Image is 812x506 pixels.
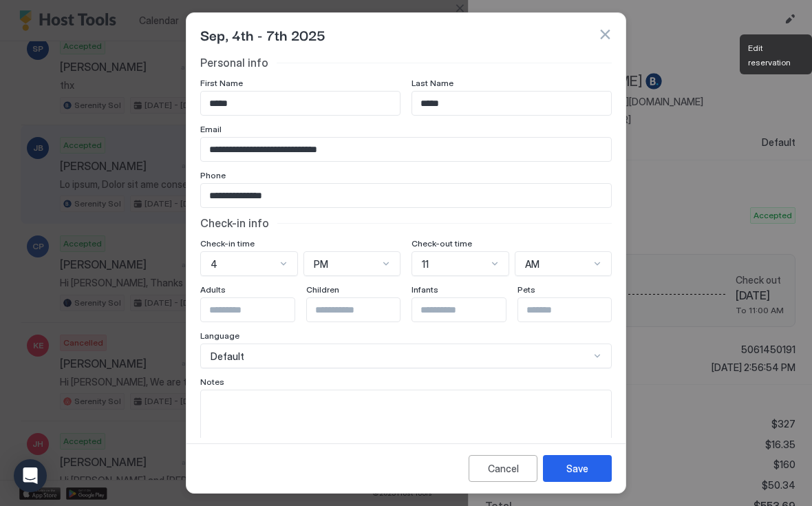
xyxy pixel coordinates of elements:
input: Input Field [201,298,314,321]
span: Children [306,284,339,295]
span: Notes [200,377,224,387]
span: Check-in info [200,216,269,230]
input: Input Field [201,92,400,115]
span: First Name [200,78,243,88]
span: Pets [517,284,535,295]
span: Default [211,350,244,363]
span: PM [314,258,328,271]
span: 4 [211,258,217,271]
span: AM [525,258,539,271]
input: Input Field [518,298,631,321]
span: Check-in time [200,238,255,249]
textarea: Input Field [201,390,611,458]
span: Phone [200,170,226,180]
span: Edit reservation [748,43,791,67]
input: Input Field [201,138,611,161]
input: Input Field [412,92,611,115]
span: 11 [422,258,429,271]
div: Cancel [488,461,519,476]
span: Adults [200,284,226,295]
span: Check-out time [412,238,472,249]
span: Personal info [200,56,268,70]
input: Input Field [412,298,525,321]
span: Infants [412,284,438,295]
span: Language [200,330,239,341]
div: Save [566,461,588,476]
span: Sep, 4th - 7th 2025 [200,24,325,45]
span: Email [200,124,222,134]
button: Save [543,455,612,482]
button: Cancel [469,455,537,482]
input: Input Field [307,298,420,321]
div: Open Intercom Messenger [14,459,47,492]
span: Last Name [412,78,453,88]
input: Input Field [201,184,611,207]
